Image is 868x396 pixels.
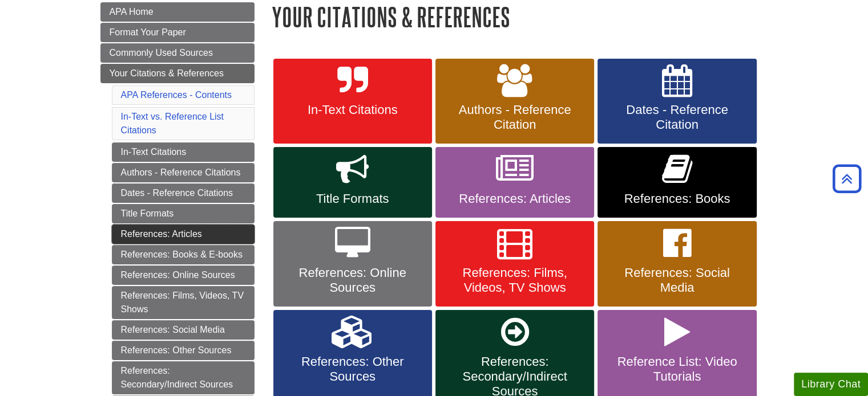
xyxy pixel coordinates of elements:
a: Dates - Reference Citations [112,183,255,203]
span: In-Text Citations [282,103,423,117]
a: Format Your Paper [100,23,255,42]
a: References: Films, Videos, TV Shows [435,221,594,307]
a: References: Other Sources [112,341,255,360]
span: References: Articles [444,191,586,206]
span: Your Citations & References [110,68,224,78]
span: References: Books [606,191,748,206]
span: References: Social Media [606,266,748,295]
a: References: Films, Videos, TV Shows [112,286,255,319]
a: Dates - Reference Citation [597,59,756,144]
span: Commonly Used Sources [110,48,213,58]
a: References: Social Media [597,221,756,307]
a: References: Secondary/Indirect Sources [112,361,255,394]
a: Title Formats [112,204,255,223]
a: In-Text Citations [112,142,255,162]
span: Format Your Paper [110,27,186,37]
a: References: Social Media [112,320,255,340]
span: Title Formats [282,191,423,206]
h1: Your Citations & References [272,2,768,31]
a: References: Articles [435,147,594,218]
span: Reference List: Video Tutorials [606,354,748,384]
a: Back to Top [829,171,865,186]
span: Dates - Reference Citation [606,103,748,132]
a: Title Formats [273,147,432,218]
span: References: Online Sources [282,266,423,295]
a: References: Online Sources [112,266,255,285]
a: Authors - Reference Citation [435,59,594,144]
a: APA Home [100,2,255,22]
button: Library Chat [794,373,868,396]
a: Commonly Used Sources [100,43,255,63]
span: References: Other Sources [282,354,423,384]
span: APA Home [110,7,154,17]
a: References: Books & E-books [112,245,255,264]
a: Your Citations & References [100,64,255,83]
a: References: Online Sources [273,221,432,307]
a: References: Books [597,147,756,218]
a: In-Text Citations [273,59,432,144]
a: APA References - Contents [121,90,232,100]
a: In-Text vs. Reference List Citations [121,112,224,135]
a: Authors - Reference Citations [112,163,255,182]
span: Authors - Reference Citation [444,103,586,132]
span: References: Films, Videos, TV Shows [444,266,586,295]
a: References: Articles [112,224,255,244]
